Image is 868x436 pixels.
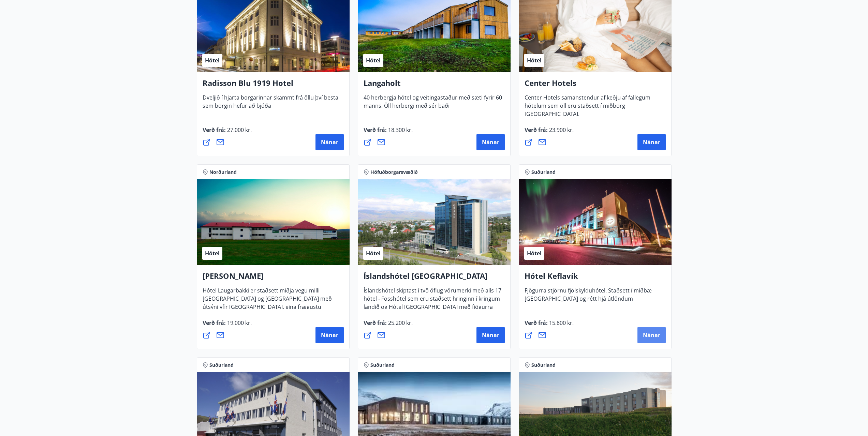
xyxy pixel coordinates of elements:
[205,57,220,64] span: Hótel
[482,138,499,146] span: Nánar
[203,287,332,324] span: Hótel Laugarbakki er staðsett miðja vegu milli [GEOGRAPHIC_DATA] og [GEOGRAPHIC_DATA] með útsýni ...
[364,287,501,324] span: Íslandshótel skiptast í tvö öflug vörumerki með alls 17 hótel - Fosshótel sem eru staðsett hringi...
[476,327,505,343] button: Nánar
[525,94,650,123] span: Center Hotels samanstendur af keðju af fallegum hótelum sem öll eru staðsett í miðborg [GEOGRAPHI...
[209,362,234,369] span: Suðurland
[205,250,220,257] span: Hótel
[321,138,338,146] span: Nánar
[548,126,574,134] span: 23.900 kr.
[364,271,505,286] h4: Íslandshótel [GEOGRAPHIC_DATA]
[366,250,381,257] span: Hótel
[476,134,505,150] button: Nánar
[387,319,413,327] span: 25.200 kr.
[321,331,338,339] span: Nánar
[643,138,660,146] span: Nánar
[531,362,556,369] span: Suðurland
[387,126,413,134] span: 18.300 kr.
[364,126,413,139] span: Verð frá :
[315,327,344,343] button: Nánar
[209,169,237,176] span: Norðurland
[531,169,556,176] span: Suðurland
[203,78,344,93] h4: Radisson Blu 1919 Hotel
[527,57,542,64] span: Hótel
[203,319,252,332] span: Verð frá :
[548,319,574,327] span: 15.800 kr.
[226,126,252,134] span: 27.000 kr.
[364,78,505,93] h4: Langaholt
[637,327,666,343] button: Nánar
[315,134,344,150] button: Nánar
[643,331,660,339] span: Nánar
[525,126,574,139] span: Verð frá :
[525,287,652,308] span: Fjögurra stjörnu fjölskylduhótel. Staðsett í miðbæ [GEOGRAPHIC_DATA] og rétt hjá útlöndum
[527,250,542,257] span: Hótel
[370,362,395,369] span: Suðurland
[525,78,666,93] h4: Center Hotels
[525,271,666,286] h4: Hótel Keflavík
[364,319,413,332] span: Verð frá :
[366,57,381,64] span: Hótel
[203,126,252,139] span: Verð frá :
[203,94,338,115] span: Dveljið í hjarta borgarinnar skammt frá öllu því besta sem borgin hefur að bjóða
[203,271,344,286] h4: [PERSON_NAME]
[226,319,252,327] span: 19.000 kr.
[482,331,499,339] span: Nánar
[637,134,666,150] button: Nánar
[370,169,418,176] span: Höfuðborgarsvæðið
[364,94,502,115] span: 40 herbergja hótel og veitingastaður með sæti fyrir 60 manns. Öll herbergi með sér baði
[525,319,574,332] span: Verð frá :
